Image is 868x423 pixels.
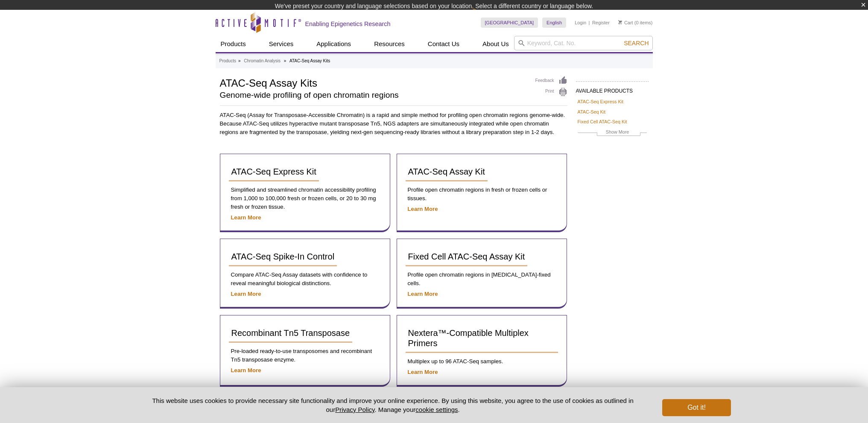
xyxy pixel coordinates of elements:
[137,396,649,414] p: This website uses cookies to provide necessary site functionality and improve your online experie...
[575,20,586,26] a: Login
[662,399,731,416] button: Got it!
[220,111,567,137] p: ATAC-Seq (Assay for Transposase-Accessible Chromatin) is a rapid and simple method for profiling ...
[406,271,558,288] p: Profile open chromatin regions in [MEDICAL_DATA]-fixed cells.
[477,36,514,52] a: About Us
[311,36,356,52] a: Applications
[415,406,458,413] button: cookie settings
[238,58,241,63] li: »
[408,369,438,375] a: Learn More
[621,39,651,47] button: Search
[369,36,410,52] a: Resources
[406,163,488,181] a: ATAC-Seq Assay Kit
[618,20,633,26] a: Cart
[535,88,567,97] a: Print
[231,167,316,176] span: ATAC-Seq Express Kit
[229,324,353,343] a: Recombinant Tn5 Transposase
[618,18,653,28] li: (0 items)
[406,248,528,266] a: Fixed Cell ATAC-Seq Assay Kit
[264,36,299,52] a: Services
[576,81,649,96] h2: AVAILABLE PRODUCTS
[589,18,590,28] li: |
[472,6,495,26] img: Change Here
[231,252,335,261] span: ATAC-Seq Spike-In Control
[542,18,566,28] a: English
[624,40,649,47] span: Search
[231,291,261,297] a: Learn More
[408,252,525,261] span: Fixed Cell ATAC-Seq Assay Kit
[481,18,538,28] a: [GEOGRAPHIC_DATA]
[578,128,647,138] a: Show More
[592,20,610,26] a: Register
[335,406,374,413] a: Privacy Policy
[219,57,236,65] a: Products
[220,76,527,89] h1: ATAC-Seq Assay Kits
[514,36,653,50] input: Keyword, Cat. No.
[408,328,529,348] span: Nextera™-Compatible Multiplex Primers
[618,20,622,24] img: Your Cart
[406,324,558,353] a: Nextera™-Compatible Multiplex Primers
[220,91,527,99] h2: Genome-wide profiling of open chromatin regions
[578,108,606,116] a: ATAC-Seq Kit
[406,357,558,366] p: Multiplex up to 96 ATAC-Seq samples.
[229,163,319,181] a: ATAC-Seq Express Kit
[229,271,381,288] p: Compare ATAC-Seq Assay datasets with confidence to reveal meaningful biological distinctions.
[229,248,337,266] a: ATAC-Seq Spike-In Control
[229,347,381,364] p: Pre-loaded ready-to-use transposomes and recombinant Tn5 transposase enzyme.
[231,214,261,221] a: Learn More
[408,167,485,176] span: ATAC-Seq Assay Kit
[231,367,261,373] a: Learn More
[423,36,465,52] a: Contact Us
[229,186,381,211] p: Simplified and streamlined chromatin accessibility profiling from 1,000 to 100,000 fresh or froze...
[578,118,627,125] a: Fixed Cell ATAC-Seq Kit
[231,328,350,338] span: Recombinant Tn5 Transposase
[408,206,438,212] a: Learn More
[535,76,567,85] a: Feedback
[305,20,391,28] h2: Enabling Epigenetics Research
[578,98,624,105] a: ATAC-Seq Express Kit
[244,57,281,65] a: Chromatin Analysis
[216,36,251,52] a: Products
[408,291,438,297] a: Learn More
[284,58,286,63] li: »
[406,186,558,203] p: Profile open chromatin regions in fresh or frozen cells or tissues.
[289,58,330,63] li: ATAC-Seq Assay Kits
